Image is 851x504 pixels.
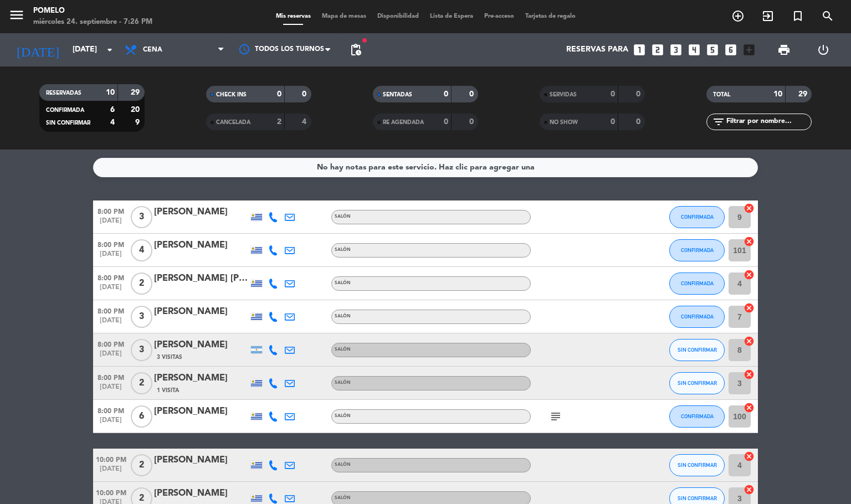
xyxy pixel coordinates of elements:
[131,239,152,261] span: 4
[335,347,351,352] span: Salón
[33,17,152,28] div: miércoles 24. septiembre - 7:26 PM
[93,217,129,230] span: [DATE]
[669,339,725,361] button: SIN CONFIRMAR
[678,462,717,468] span: SIN CONFIRMAR
[131,89,142,96] strong: 29
[8,7,25,27] button: menu
[744,302,755,313] i: cancel
[93,284,129,296] span: [DATE]
[335,214,351,219] span: Salón
[93,371,129,383] span: 8:00 PM
[669,405,725,428] button: CONFIRMADA
[611,90,615,98] strong: 0
[724,43,738,57] i: looks_6
[669,239,725,261] button: CONFIRMADA
[669,306,725,328] button: CONFIRMADA
[761,9,775,23] i: exit_to_app
[93,452,129,465] span: 10:00 PM
[681,313,714,320] span: CONFIRMADA
[335,414,351,418] span: Salón
[157,353,182,362] span: 3 Visitas
[681,214,714,220] span: CONFIRMADA
[669,272,725,295] button: CONFIRMADA
[131,339,152,361] span: 3
[93,317,129,330] span: [DATE]
[678,347,717,353] span: SIN CONFIRMAR
[110,119,115,126] strong: 4
[135,119,142,126] strong: 9
[681,247,714,253] span: CONFIRMADA
[277,118,281,126] strong: 2
[773,90,782,98] strong: 10
[549,410,562,423] i: subject
[131,405,152,428] span: 6
[744,236,755,247] i: cancel
[335,281,351,285] span: Salón
[469,90,476,98] strong: 0
[550,120,578,125] span: NO SHOW
[744,336,755,347] i: cancel
[33,6,152,17] div: Pomelo
[143,46,162,54] span: Cena
[131,306,152,328] span: 3
[8,7,25,23] i: menu
[687,43,701,57] i: looks_4
[317,161,535,174] div: No hay notas para este servicio. Haz clic para agregar una
[669,206,725,228] button: CONFIRMADA
[611,118,615,126] strong: 0
[520,13,581,19] span: Tarjetas de regalo
[636,118,643,126] strong: 0
[725,116,811,128] input: Filtrar por nombre...
[103,43,116,56] i: arrow_drop_down
[131,206,152,228] span: 3
[216,120,250,125] span: CANCELADA
[154,404,248,419] div: [PERSON_NAME]
[335,248,351,252] span: Salón
[705,43,720,57] i: looks_5
[335,462,351,467] span: Salón
[93,271,129,284] span: 8:00 PM
[383,92,412,97] span: SENTADAS
[669,43,683,57] i: looks_3
[744,269,755,280] i: cancel
[383,120,424,125] span: RE AGENDADA
[8,38,67,62] i: [DATE]
[157,386,179,395] span: 1 Visita
[636,90,643,98] strong: 0
[444,118,448,126] strong: 0
[277,90,281,98] strong: 0
[93,250,129,263] span: [DATE]
[361,37,368,44] span: fiber_manual_record
[93,383,129,396] span: [DATE]
[154,305,248,319] div: [PERSON_NAME]
[154,271,248,286] div: [PERSON_NAME] [PERSON_NAME] [PERSON_NAME]
[131,106,142,114] strong: 20
[349,43,362,56] span: pending_actions
[93,204,129,217] span: 8:00 PM
[335,380,351,385] span: Salón
[335,314,351,318] span: Salón
[131,372,152,394] span: 2
[681,280,714,286] span: CONFIRMADA
[731,9,745,23] i: add_circle_outline
[678,380,717,386] span: SIN CONFIRMAR
[479,13,520,19] span: Pre-acceso
[154,338,248,352] div: [PERSON_NAME]
[302,90,309,98] strong: 0
[650,43,665,57] i: looks_two
[817,43,830,56] i: power_settings_new
[154,238,248,253] div: [PERSON_NAME]
[632,43,647,57] i: looks_one
[93,337,129,350] span: 8:00 PM
[110,106,115,114] strong: 6
[742,43,756,57] i: add_box
[803,33,843,66] div: LOG OUT
[93,465,129,478] span: [DATE]
[93,486,129,498] span: 10:00 PM
[744,402,755,413] i: cancel
[469,118,476,126] strong: 0
[424,13,479,19] span: Lista de Espera
[216,92,247,97] span: CHECK INS
[550,92,577,97] span: SERVIDAS
[681,413,714,419] span: CONFIRMADA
